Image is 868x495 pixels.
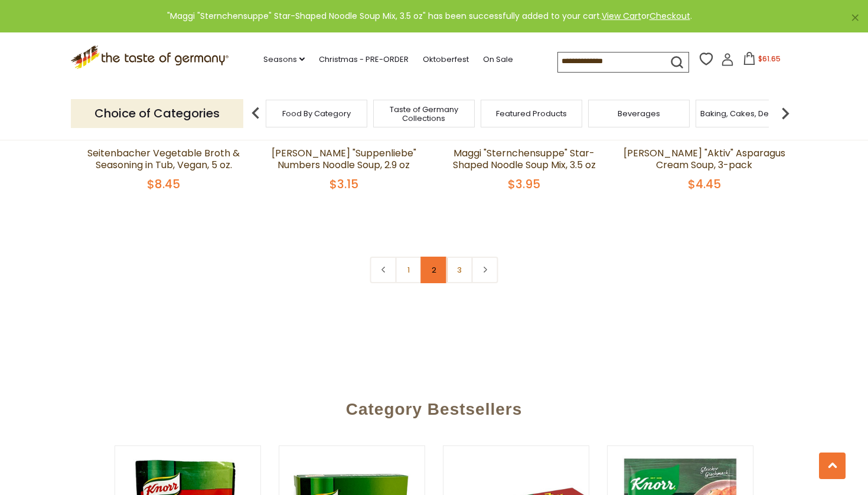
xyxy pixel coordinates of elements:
[851,14,859,21] a: ×
[440,130,608,142] div: Maggi
[688,176,721,192] span: $4.45
[272,146,416,172] a: [PERSON_NAME] "Suppenliebe" Numbers Noodle Soup, 2.9 oz
[80,130,248,142] div: Seitenbacher
[618,109,660,118] a: Beverages
[774,101,797,125] img: next arrow
[377,105,471,123] a: Taste of Germany Collections
[263,53,305,66] a: Seasons
[602,10,641,22] a: View Cart
[624,146,785,172] a: [PERSON_NAME] "Aktiv" Asparagus Cream Soup, 3-pack
[260,130,428,142] div: Knorr
[71,99,243,128] p: Choice of Categories
[244,101,267,125] img: previous arrow
[319,53,409,66] a: Christmas - PRE-ORDER
[496,109,567,118] a: Featured Products
[9,9,849,23] div: "Maggi "Sternchensuppe" Star-Shaped Noodle Soup Mix, 3.5 oz" has been successfully added to your ...
[700,109,792,118] a: Baking, Cakes, Desserts
[650,10,690,22] a: Checkout
[483,53,513,66] a: On Sale
[87,146,240,172] a: Seitenbacher Vegetable Broth & Seasoning in Tub, Vegan, 5 oz.
[421,257,448,283] a: 2
[147,176,180,192] span: $8.45
[620,130,788,142] div: Knorr
[508,176,540,192] span: $3.95
[329,176,358,192] span: $3.15
[736,52,787,70] button: $61.65
[758,54,781,64] span: $61.65
[396,257,422,283] a: 1
[423,53,469,66] a: Oktoberfest
[282,109,351,118] a: Food By Category
[24,382,844,431] div: Category Bestsellers
[446,257,473,283] a: 3
[453,146,596,172] a: Maggi "Sternchensuppe" Star-Shaped Noodle Soup Mix, 3.5 oz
